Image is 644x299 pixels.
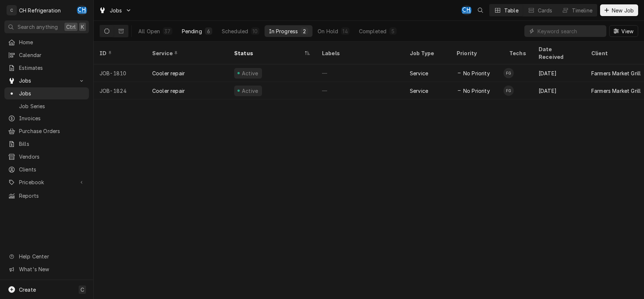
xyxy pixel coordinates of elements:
div: CH [461,5,472,15]
div: Table [504,7,518,14]
div: [DATE] [533,64,585,82]
span: No Priority [463,87,490,95]
div: CH Refrigeration [19,7,61,14]
span: Jobs [19,90,85,97]
div: Farmers Market Grill [591,69,641,77]
div: Labels [322,49,398,57]
span: View [620,27,635,35]
a: Job Series [4,100,89,112]
span: Help Center [19,253,85,260]
a: Go to What's New [4,263,89,275]
div: Job Type [410,49,445,57]
div: Status [234,49,303,57]
span: Invoices [19,114,85,122]
span: Create [19,287,36,293]
div: Scheduled [222,27,248,35]
span: K [81,23,84,31]
div: Service [410,87,428,95]
span: Estimates [19,64,85,72]
span: Ctrl [66,23,76,31]
span: Jobs [110,7,122,14]
span: Calendar [19,51,85,59]
div: JOB-1810 [94,64,146,82]
div: [DATE] [533,82,585,99]
div: On Hold [318,27,338,35]
a: Go to Help Center [4,250,89,262]
span: Jobs [19,77,74,84]
div: — [316,82,404,99]
div: Priority [457,49,496,57]
div: Pending [182,27,202,35]
a: Invoices [4,112,89,124]
span: C [80,286,84,294]
span: Home [19,38,85,46]
span: Search anything [18,23,58,31]
div: Cooler repair [152,87,185,95]
button: New Job [600,4,638,16]
a: Home [4,36,89,48]
div: Cooler repair [152,69,185,77]
a: Jobs [4,87,89,99]
div: Chris Hiraga's Avatar [461,5,472,15]
a: Bills [4,138,89,150]
div: Service [410,69,428,77]
div: Service [152,49,221,57]
span: What's New [19,265,85,273]
div: Techs [509,49,527,57]
div: 14 [342,27,348,35]
span: Pricebook [19,178,74,186]
div: All Open [138,27,160,35]
div: JOB-1824 [94,82,146,99]
div: Date Received [539,45,578,61]
a: Purchase Orders [4,125,89,137]
div: In Progress [269,27,298,35]
a: Clients [4,163,89,175]
button: Open search [475,4,486,16]
div: FG [503,86,514,96]
div: Fred Gonzalez's Avatar [503,68,514,78]
div: Completed [359,27,386,35]
div: ID [100,49,139,57]
div: Cards [538,7,553,14]
a: Go to Pricebook [4,176,89,188]
button: Search anythingCtrlK [4,20,89,33]
div: Farmers Market Grill [591,87,641,95]
div: Timeline [572,7,592,14]
a: Calendar [4,49,89,61]
div: 2 [302,27,307,35]
span: Bills [19,140,85,148]
button: View [609,25,638,37]
span: New Job [610,7,635,14]
div: FG [503,68,514,78]
span: Reports [19,192,85,200]
span: Purchase Orders [19,127,85,135]
div: 6 [206,27,211,35]
div: — [316,64,404,82]
div: Active [241,87,259,95]
a: Go to Jobs [96,4,135,16]
div: C [7,5,17,15]
div: 10 [252,27,258,35]
div: Active [241,69,259,77]
span: Vendors [19,153,85,160]
div: Fred Gonzalez's Avatar [503,86,514,96]
div: 37 [164,27,171,35]
span: No Priority [463,69,490,77]
a: Vendors [4,151,89,163]
a: Estimates [4,62,89,74]
a: Go to Jobs [4,75,89,87]
span: Clients [19,166,85,173]
input: Keyword search [538,25,603,37]
span: Job Series [19,102,85,110]
div: CH [77,5,87,15]
div: Chris Hiraga's Avatar [77,5,87,15]
a: Reports [4,190,89,202]
div: 5 [391,27,395,35]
